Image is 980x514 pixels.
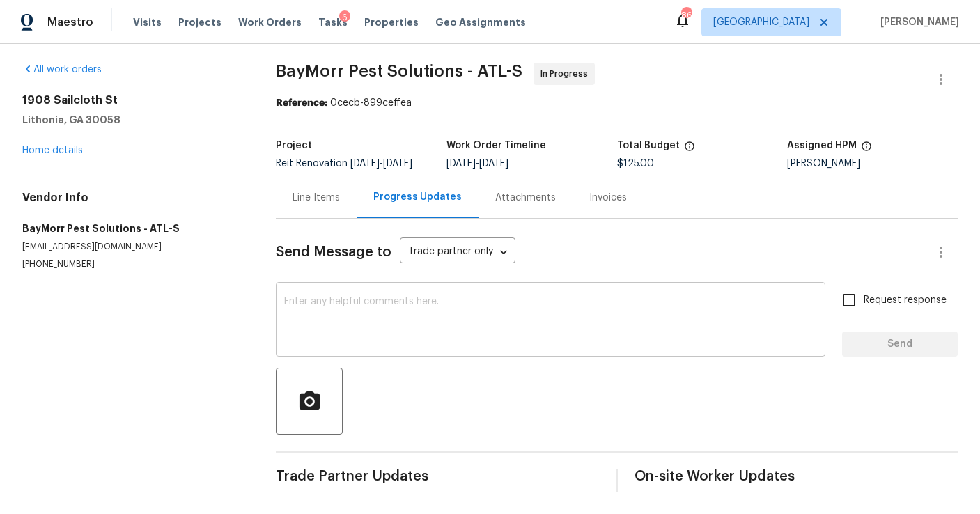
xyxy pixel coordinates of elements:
[446,141,546,150] h5: Work Order Timeline
[276,245,391,259] span: Send Message to
[684,141,695,159] span: The total cost of line items that have been proposed by Opendoor. This sum includes line items th...
[47,15,93,29] span: Maestro
[861,141,872,159] span: The hpm assigned to this work order.
[22,113,242,127] h5: Lithonia, GA 30058
[339,10,350,24] div: 6
[635,469,958,483] span: On-site Worker Updates
[238,15,302,29] span: Work Orders
[787,141,857,150] h5: Assigned HPM
[446,159,508,169] span: -
[22,221,242,235] h5: BayMorr Pest Solutions - ATL-S
[864,293,947,308] span: Request response
[617,141,680,150] h5: Total Budget
[22,65,102,75] a: All work orders
[540,67,593,81] span: In Progress
[22,146,83,155] a: Home details
[22,191,242,205] h4: Vendor Info
[787,159,958,169] div: [PERSON_NAME]
[350,159,380,169] span: [DATE]
[617,159,654,169] span: $125.00
[178,15,221,29] span: Projects
[435,15,526,29] span: Geo Assignments
[713,15,809,29] span: [GEOGRAPHIC_DATA]
[276,469,600,483] span: Trade Partner Updates
[373,190,462,204] div: Progress Updates
[293,191,340,205] div: Line Items
[350,159,412,169] span: -
[364,15,419,29] span: Properties
[589,191,627,205] div: Invoices
[400,241,515,264] div: Trade partner only
[681,8,691,22] div: 86
[875,15,959,29] span: [PERSON_NAME]
[133,15,162,29] span: Visits
[383,159,412,169] span: [DATE]
[276,63,522,79] span: BayMorr Pest Solutions - ATL-S
[318,17,348,27] span: Tasks
[22,241,242,253] p: [EMAIL_ADDRESS][DOMAIN_NAME]
[276,96,958,110] div: 0cecb-899ceffea
[276,98,327,108] b: Reference:
[276,141,312,150] h5: Project
[276,159,412,169] span: Reit Renovation
[479,159,508,169] span: [DATE]
[22,93,242,107] h2: 1908 Sailcloth St
[446,159,476,169] span: [DATE]
[22,258,242,270] p: [PHONE_NUMBER]
[495,191,556,205] div: Attachments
